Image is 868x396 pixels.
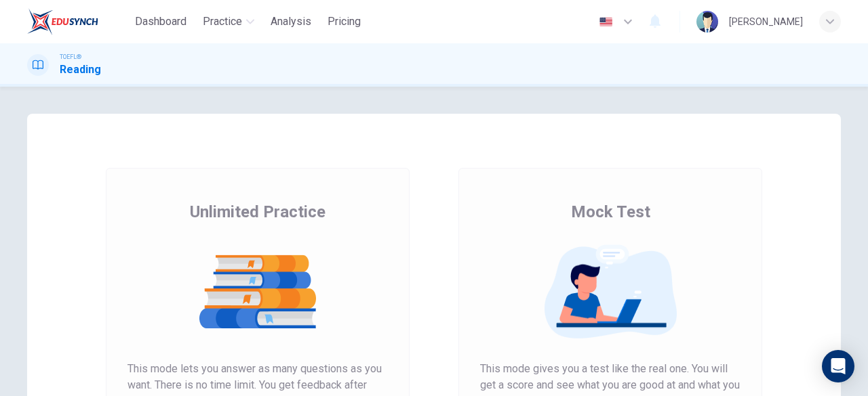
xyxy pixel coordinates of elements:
div: Open Intercom Messenger [822,350,854,382]
h1: Reading [60,62,101,78]
img: Profile picture [696,11,718,32]
span: Pricing [328,14,361,30]
span: Mock Test [571,201,650,223]
button: Dashboard [130,9,192,34]
img: en [597,17,614,27]
div: [PERSON_NAME] [729,14,803,30]
span: TOEFL® [60,52,81,62]
a: EduSynch logo [27,8,130,35]
button: Analysis [265,9,317,34]
button: Pricing [322,9,366,34]
span: Practice [203,14,242,30]
span: Dashboard [135,14,186,30]
span: Unlimited Practice [190,201,325,223]
span: Analysis [271,14,311,30]
img: EduSynch logo [27,8,98,35]
button: Practice [197,9,260,34]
